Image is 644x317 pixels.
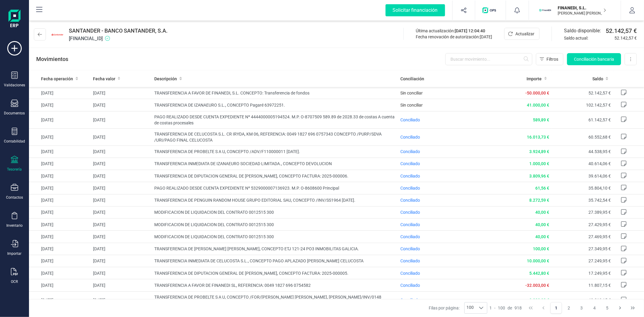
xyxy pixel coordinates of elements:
td: [DATE] [29,219,91,231]
span: [DATE] 12:04:40 [455,28,485,33]
td: [DATE] [29,255,91,267]
button: Page 2 [563,302,575,314]
button: First Page [525,302,537,314]
td: [DATE] [29,291,91,309]
span: [FINANCIAL_ID] [69,35,168,42]
button: Previous Page [538,302,549,314]
td: [DATE] [91,128,152,146]
td: [DATE] [91,87,152,99]
span: 40,00 € [535,234,549,239]
span: Conciliado [400,117,420,122]
span: Actualizar [515,31,534,37]
td: [DATE] [29,267,91,279]
span: Sin conciliar [400,103,423,107]
span: 1 [490,305,492,311]
span: Conciliación [400,76,424,82]
td: [DATE] [29,182,91,194]
button: Conciliación bancaria [567,53,621,65]
td: 60.552,68 € [552,128,613,146]
td: [DATE] [91,206,152,218]
td: [DATE] [91,255,152,267]
span: PAGO REALIZADO DESDE CUENTA EXPEDIENTE Nº 4444000005194524. M.P. O-8707509 589.89 de 2028.33 de c... [154,114,396,126]
input: Buscar movimiento... [445,53,532,65]
div: Fecha renovación de autorización: [416,34,492,40]
td: [DATE] [29,279,91,291]
span: 1.000,00 € [529,161,549,166]
span: Importe [527,76,542,82]
span: TRANSFERENCIA DE [PERSON_NAME] [PERSON_NAME], CONCEPTO ETJ 121-24 PO3 INMOBILITAS GALICIA. [154,246,396,252]
span: Fecha operación [41,76,73,82]
span: -50.000,00 € [525,91,549,95]
span: MODIFICACION DE LIQUIDACION DEL CONTRATO 0012515 300 [154,222,396,228]
td: [DATE] [91,182,152,194]
div: Documentos [4,111,25,116]
button: Logo de OPS [479,1,502,20]
td: 27.429,95 € [552,219,613,231]
span: 3.809,96 € [529,174,549,178]
td: [DATE] [91,99,152,111]
span: Descripción [154,76,177,82]
td: 17.249,95 € [552,267,613,279]
span: TRANSFERENCIA DE DIPUTACION GENERAL DE [PERSON_NAME], CONCEPTO FACTURA: 2025-000006. [154,173,396,179]
span: Fecha valor [93,76,115,82]
button: Actualizar [504,28,540,40]
span: MODIFICACION DE LIQUIDACION DEL CONTRATO 0012515 300 [154,209,396,215]
div: Solicitar financiación [386,4,445,16]
td: [DATE] [29,128,91,146]
div: Filas por página: [429,302,487,314]
td: 102.142,57 € [552,99,613,111]
td: [DATE] [29,158,91,170]
div: Contabilidad [4,139,25,144]
p: FINANEDI, S.L. [558,5,606,11]
span: 100,00 € [533,246,549,251]
td: 27.469,95 € [552,231,613,243]
span: [DATE] [480,34,492,39]
button: Page 1 [550,302,562,314]
span: Saldo actual: [564,35,612,41]
span: TRANSFERENCIA INMEDIATA DE CELUCOSTA S.L., CONCEPTO PAGO APLAZADO [PERSON_NAME] CELUCOSTA [154,258,396,264]
td: [DATE] [29,194,91,206]
span: Conciliación bancaria [574,56,614,62]
span: 52.142,57 € [614,35,637,41]
div: Importar [8,251,22,256]
img: Logo Finanedi [8,10,21,29]
td: [DATE] [29,231,91,243]
span: 3.023,08 € [529,298,549,303]
span: 8.272,59 € [529,198,549,203]
span: TRANSFERENCIA DE PENGUIN RANDOM HOUSE GRUPO EDITORIAL SAU, CONCEPTO /INV/SS1964 [DATE]. [154,197,396,203]
img: Logo de OPS [482,7,498,13]
td: [DATE] [29,99,91,111]
span: SANTANDER - BANCO SANTANDER, S.A. [69,27,168,35]
span: 40,00 € [535,222,549,227]
div: Inventario [6,223,23,228]
span: 16.013,73 € [527,135,549,139]
td: [DATE] [91,231,152,243]
td: 35.742,54 € [552,194,613,206]
td: [DATE] [29,243,91,255]
span: Conciliado [400,298,420,303]
td: 39.614,06 € [552,170,613,182]
td: [DATE] [29,146,91,158]
span: Saldo disponible: [564,27,603,34]
td: 27.389,95 € [552,206,613,218]
td: [DATE] [91,146,152,158]
span: TRANSFERENCIA DE PROBELTE S A U, CONCEPTO /FOR/[PERSON_NAME] [PERSON_NAME], [PERSON_NAME]/INV/014... [154,294,396,306]
span: 61,56 € [535,186,549,191]
td: 44.538,95 € [552,146,613,158]
td: [DATE] [91,291,152,309]
span: Conciliado [400,222,420,227]
span: 40,00 € [535,210,549,215]
td: [DATE] [91,158,152,170]
span: TRANSFERENCIA DE CELUCOSTA S.L. CR IRYDA, KM 06, REFERENCIA: 0049 1827 696 0757343 CONCEPTO /PURP... [154,131,396,143]
span: 3.924,89 € [529,149,549,154]
button: Last Page [627,302,639,314]
span: 100 [465,303,476,313]
span: TRANSFERENCIA DE IZANAEURO S.L., CONCEPTO Pagaré 63972251. [154,102,396,108]
span: Conciliado [400,210,420,215]
button: FIFINANEDI, S.L.[PERSON_NAME] [PERSON_NAME] [536,1,614,20]
span: 589,89 € [533,117,549,122]
span: 100 [498,305,505,311]
span: Conciliado [400,234,420,239]
span: Sin conciliar [400,91,423,95]
span: de [508,305,512,311]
